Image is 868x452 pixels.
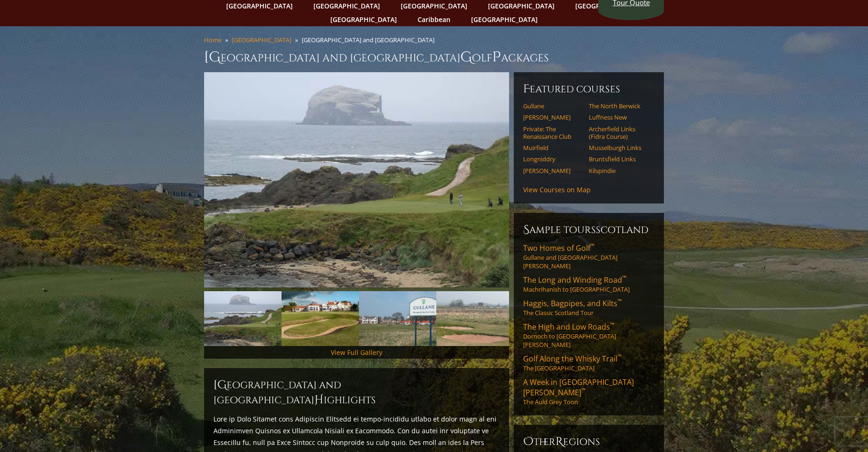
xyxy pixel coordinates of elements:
[413,13,455,26] a: Caribbean
[581,386,586,394] sup: ™
[204,48,664,67] h1: [GEOGRAPHIC_DATA] and [GEOGRAPHIC_DATA] olf ackages
[523,113,583,121] a: [PERSON_NAME]
[523,144,583,151] a: Muirfield
[523,377,634,398] span: A Week in [GEOGRAPHIC_DATA][PERSON_NAME]
[523,243,655,270] a: Two Homes of Golf™Gullane and [GEOGRAPHIC_DATA][PERSON_NAME]
[523,298,622,309] span: Haggis, Bagpipes, and Kilts
[523,322,614,332] span: The High and Low Roads
[589,102,648,110] a: The North Berwick
[314,392,324,407] span: H
[589,125,648,141] a: Archerfield Links (Fidra Course)
[617,297,622,305] sup: ™
[523,298,655,317] a: Haggis, Bagpipes, and Kilts™The Classic Scotland Tour
[204,36,221,44] a: Home
[622,274,626,282] sup: ™
[331,348,382,357] a: View Full Gallery
[523,155,583,163] a: Longniddry
[302,36,438,44] li: [GEOGRAPHIC_DATA] and [GEOGRAPHIC_DATA]
[523,125,583,141] a: Private: The Renaissance Club
[589,113,648,121] a: Luffness New
[523,275,626,285] span: The Long and Winding Road
[326,13,402,26] a: [GEOGRAPHIC_DATA]
[610,321,614,329] sup: ™
[589,144,648,151] a: Musselburgh Links
[589,167,648,174] a: Kilspindie
[556,434,563,449] span: R
[523,167,583,174] a: [PERSON_NAME]
[523,354,622,364] span: Golf Along the Whisky Trail
[460,48,472,67] span: G
[232,36,291,44] a: [GEOGRAPHIC_DATA]
[523,434,533,449] span: O
[523,243,594,253] span: Two Homes of Golf
[523,222,655,237] h6: Sample ToursScotland
[213,377,500,407] h2: [GEOGRAPHIC_DATA] and [GEOGRAPHIC_DATA] ighlights
[523,185,591,194] a: View Courses on Map
[523,82,655,97] h6: Featured Courses
[523,434,655,449] h6: ther egions
[589,155,648,163] a: Bruntsfield Links
[523,275,655,294] a: The Long and Winding Road™Machrihanish to [GEOGRAPHIC_DATA]
[523,354,655,372] a: Golf Along the Whisky Trail™The [GEOGRAPHIC_DATA]
[466,13,542,26] a: [GEOGRAPHIC_DATA]
[523,102,583,110] a: Gullane
[590,242,594,250] sup: ™
[617,353,622,361] sup: ™
[523,377,655,406] a: A Week in [GEOGRAPHIC_DATA][PERSON_NAME]™The Auld Grey Toon
[523,322,655,349] a: The High and Low Roads™Dornoch to [GEOGRAPHIC_DATA][PERSON_NAME]
[492,48,501,67] span: P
